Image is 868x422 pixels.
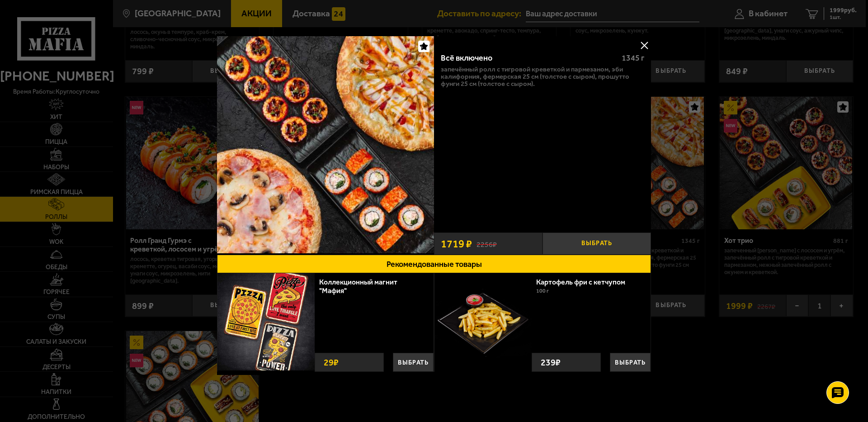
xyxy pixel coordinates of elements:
[622,53,644,63] span: 1345 г
[476,239,497,248] s: 2256 ₽
[536,288,549,294] span: 100 г
[321,353,341,371] strong: 29 ₽
[538,353,563,371] strong: 239 ₽
[217,36,434,253] img: Всё включено
[393,353,434,372] button: Выбрать
[536,278,634,286] a: Картофель фри с кетчупом
[217,36,434,255] a: Всё включено
[542,232,651,255] button: Выбрать
[441,238,472,249] span: 1719 ₽
[441,66,644,87] p: Запечённый ролл с тигровой креветкой и пармезаном, Эби Калифорния, Фермерская 25 см (толстое с сы...
[610,353,651,372] button: Выбрать
[319,278,397,295] a: Коллекционный магнит "Мафия"
[441,53,614,63] div: Всё включено
[217,255,651,273] button: Рекомендованные товары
